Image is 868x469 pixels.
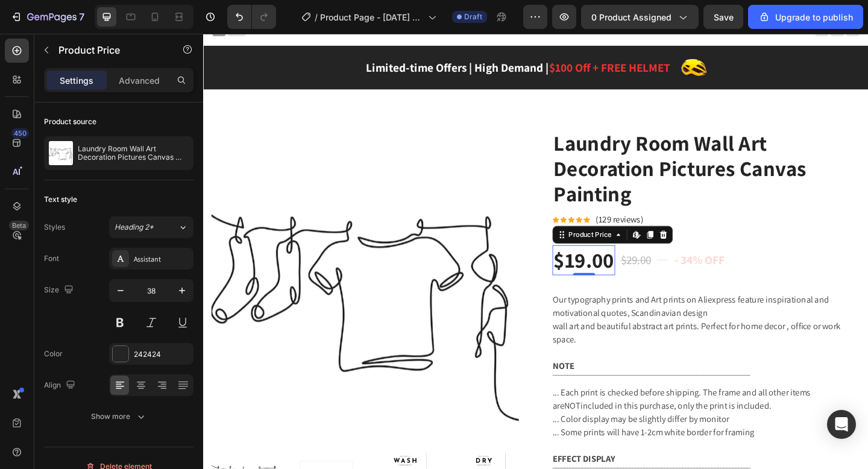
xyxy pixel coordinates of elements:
div: Assistant [134,254,190,265]
span: ... Some prints will have 1-2cm white border for framing [380,427,599,440]
button: Heading 2* [109,216,193,238]
div: Color [44,348,63,359]
span: Our typography prints and Art prints on Aliexpress feature inspirational and motivational quotes,... [380,283,681,310]
div: $19.00 [380,230,448,262]
div: Open Intercom Messenger [827,410,856,439]
div: Font [44,253,59,264]
div: Upgrade to publish [758,11,853,24]
span: ... Color display may be slightly differ by monitor [380,413,572,426]
img: product feature img [49,141,73,165]
span: wall art and beautiful abstract art prints. Perfect for home decor , office or work space. [380,312,693,339]
span: / [315,11,318,24]
span: 0 product assigned [591,11,671,24]
span: included in this purchase, only the print is included. [410,398,618,411]
div: Text style [44,194,77,205]
button: Save [703,5,743,29]
div: Product source [44,116,96,127]
span: Save [714,12,734,22]
div: Product Price [395,213,447,224]
div: 242424 [134,349,190,360]
span: Draft [464,11,482,22]
div: Size [44,282,76,298]
button: Show more [44,406,193,427]
pre: - 34% off [510,232,570,261]
span: ‾‾‾‾‾‾‾‾‾‾‾‾‾‾‾‾‾‾‾‾‾‾‾‾‾‾‾‾‾‾‾‾‾‾‾‾‾‾‾‾‾‾‾‾‾‾‾‾‾‾‾‾‾‾‾‾‾‾‾‾‾‾‾‾‾‾‾ [380,370,595,382]
p: Laundry Room Wall Art Decoration Pictures Canvas Painting [78,145,189,162]
div: $29.00 [453,236,488,257]
div: Align [44,377,78,394]
div: Beta [9,221,29,230]
p: Advanced [119,74,160,87]
span: ... Each print is checked before shipping. The frame and all other items are [380,384,661,411]
iframe: Design area [203,34,868,469]
div: Styles [44,222,65,233]
div: 450 [11,128,29,138]
button: Upgrade to publish [748,5,863,29]
button: 7 [5,5,90,29]
strong: NOTE [380,355,404,368]
span: NOT [392,398,410,411]
span: EFFECT DISPLAY [380,456,448,469]
div: Show more [91,411,147,423]
div: Undo/Redo [227,5,276,29]
span: Heading 2* [115,222,154,233]
p: Product Price [58,43,161,57]
button: 0 product assigned [581,5,699,29]
p: (129 reviews) [427,195,479,210]
p: Settings [60,74,93,87]
p: 7 [79,10,84,24]
span: Product Page - [DATE] 10:02:31 [320,11,423,24]
h2: Laundry Room Wall Art Decoration Pictures Canvas Painting [380,104,714,189]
